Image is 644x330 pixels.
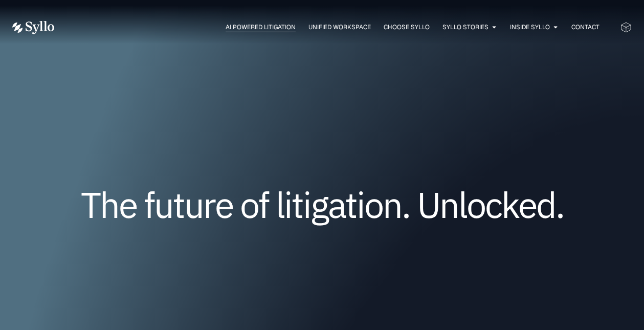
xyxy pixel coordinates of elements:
[510,23,550,32] a: Inside Syllo
[12,21,54,34] img: Vector
[308,23,371,32] a: Unified Workspace
[75,23,599,32] nav: Menu
[384,23,430,32] a: Choose Syllo
[74,188,570,222] h1: The future of litigation. Unlocked.
[571,23,599,32] a: Contact
[226,23,296,32] a: AI Powered Litigation
[75,23,599,32] div: Menu Toggle
[442,23,488,32] a: Syllo Stories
